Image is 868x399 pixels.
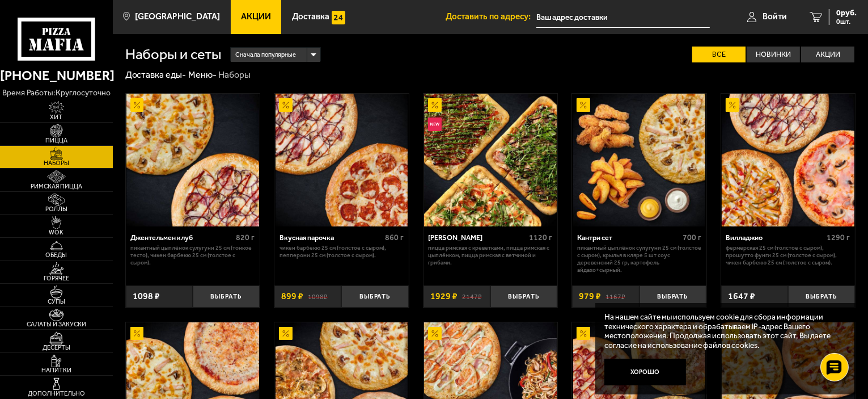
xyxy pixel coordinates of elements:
[279,98,293,112] img: Акционный
[428,233,526,242] div: [PERSON_NAME]
[836,9,857,17] span: 0 руб.
[490,285,557,308] button: Выбрать
[747,47,800,63] label: Новинки
[462,292,482,301] s: 2147 ₽
[188,69,217,80] a: Меню-
[573,94,706,226] img: Кантри сет
[126,94,260,226] a: АкционныйДжентельмен клуб
[130,245,255,266] p: Пикантный цыплёнок сулугуни 25 см (тонкое тесто), Чикен Барбекю 25 см (толстое с сыром).
[728,292,755,301] span: 1647 ₽
[692,47,746,63] label: Все
[236,233,255,242] span: 820 г
[577,245,701,274] p: Пикантный цыплёнок сулугуни 25 см (толстое с сыром), крылья в кляре 5 шт соус деревенский 25 гр, ...
[292,12,329,21] span: Доставка
[579,292,601,301] span: 979 ₽
[280,245,404,259] p: Чикен Барбекю 25 см (толстое с сыром), Пепперони 25 см (толстое с сыром).
[125,47,222,62] h1: Наборы и сеты
[722,94,854,226] img: Вилладжио
[332,11,345,24] img: 15daf4d41897b9f0e9f617042186c801.svg
[640,285,706,308] button: Выбрать
[235,47,296,64] span: Сначала популярные
[424,94,557,226] img: Мама Миа
[530,233,553,242] span: 1120 г
[125,69,187,80] a: Доставка еды-
[428,98,442,112] img: Акционный
[193,285,260,308] button: Выбрать
[801,47,854,63] label: Акции
[726,98,739,112] img: Акционный
[604,312,840,350] p: На нашем сайте мы используем cookie для сбора информации технического характера и обрабатываем IP...
[308,292,328,301] s: 1098 ₽
[241,12,271,21] span: Акции
[385,233,404,242] span: 860 г
[763,12,787,21] span: Войти
[430,292,458,301] span: 1929 ₽
[428,245,552,266] p: Пицца Римская с креветками, Пицца Римская с цыплёнком, Пицца Римская с ветчиной и грибами.
[788,285,855,308] button: Выбрать
[577,233,680,242] div: Кантри сет
[281,292,303,301] span: 899 ₽
[274,94,409,226] a: АкционныйВкусная парочка
[130,98,144,112] img: Акционный
[428,327,442,341] img: Акционный
[606,292,625,301] s: 1167 ₽
[604,359,686,386] button: Хорошо
[276,94,408,226] img: Вкусная парочка
[726,233,824,242] div: Вилладжио
[683,233,701,242] span: 700 г
[279,327,293,341] img: Акционный
[446,12,536,21] span: Доставить по адресу:
[133,292,160,301] span: 1098 ₽
[572,94,706,226] a: АкционныйКантри сет
[341,285,408,308] button: Выбрать
[424,94,558,226] a: АкционныйНовинкаМама Миа
[577,98,590,112] img: Акционный
[135,12,220,21] span: [GEOGRAPHIC_DATA]
[827,233,850,242] span: 1290 г
[536,7,710,28] input: Ваш адрес доставки
[726,245,850,266] p: Фермерская 25 см (толстое с сыром), Прошутто Фунги 25 см (толстое с сыром), Чикен Барбекю 25 см (...
[126,94,259,226] img: Джентельмен клуб
[218,69,251,81] div: Наборы
[836,18,857,25] span: 0 шт.
[428,117,442,131] img: Новинка
[130,233,233,242] div: Джентельмен клуб
[721,94,856,226] a: АкционныйВилладжио
[577,327,590,341] img: Акционный
[280,233,382,242] div: Вкусная парочка
[130,327,144,341] img: Акционный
